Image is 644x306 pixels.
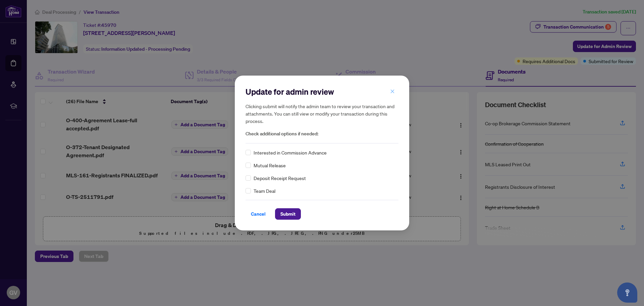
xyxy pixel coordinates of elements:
[246,86,398,97] h2: Update for admin review
[254,149,327,156] span: Interested in Commission Advance
[251,209,266,219] span: Cancel
[246,130,398,138] span: Check additional options if needed:
[254,174,306,182] span: Deposit Receipt Request
[280,209,296,219] span: Submit
[246,208,271,220] button: Cancel
[254,187,275,194] span: Team Deal
[390,89,395,94] span: close
[617,282,637,303] button: Open asap
[275,208,301,220] button: Submit
[246,102,398,125] h5: Clicking submit will notify the admin team to review your transaction and attachments. You can st...
[254,162,286,169] span: Mutual Release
